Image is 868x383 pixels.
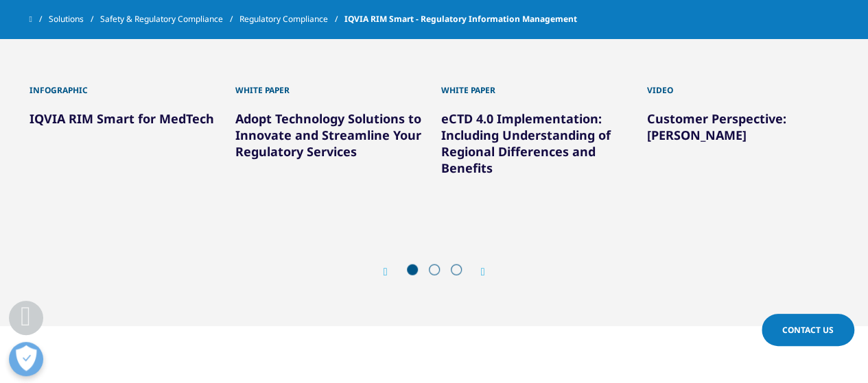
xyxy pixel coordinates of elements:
a: eCTD 4.0 Implementation: Including Understanding of Regional Differences and Benefits [441,110,611,176]
a: Customer Perspective: [PERSON_NAME] [647,110,786,143]
div: Infographic [30,71,222,97]
div: Video [647,71,839,97]
div: WHITE PAPER [235,71,427,97]
span: Contact Us [782,324,834,336]
button: Open Preferences [9,342,43,376]
div: White paper [441,71,633,97]
div: Previous slide [384,265,401,278]
span: IQVIA RIM Smart - Regulatory Information Management [344,7,577,32]
a: Solutions [49,7,100,32]
a: Contact Us [762,314,854,346]
div: Next slide [467,265,485,278]
a: Adopt Technology Solutions to Innovate and Streamline Your Regulatory Services [235,110,421,160]
a: Safety & Regulatory Compliance [100,7,239,32]
a: IQVIA RIM Smart for MedTech [30,110,214,127]
a: Regulatory Compliance [239,7,344,32]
